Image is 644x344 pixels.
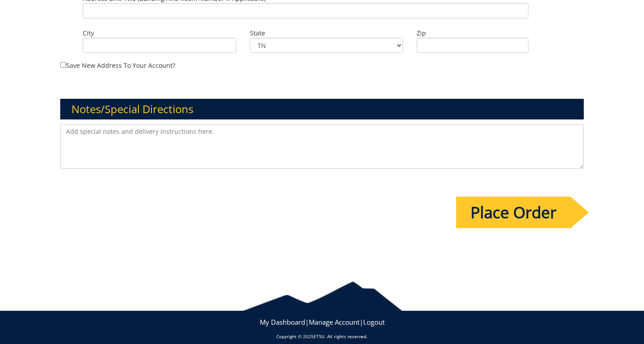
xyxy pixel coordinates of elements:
[250,29,403,38] label: State
[363,318,385,326] a: Logout
[417,29,529,38] label: Zip
[83,3,528,18] input: Address Line Two (Building and Room Number if applicable)
[417,38,529,53] input: Zip
[456,197,571,228] input: Place Order
[83,29,236,38] label: City
[314,333,324,340] a: ETSU
[60,62,66,68] input: Save new address to your account?
[260,318,305,326] a: My Dashboard
[60,99,583,119] h3: Notes/Special Directions
[83,38,236,53] input: City
[309,318,360,326] a: Manage Account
